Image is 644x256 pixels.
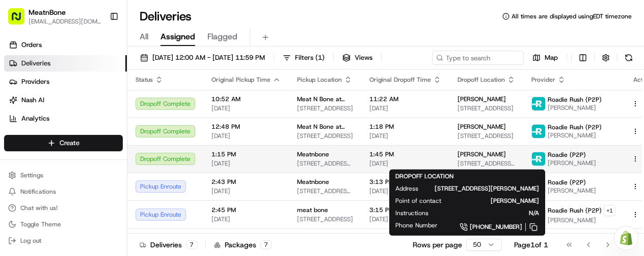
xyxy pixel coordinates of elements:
[21,77,49,86] span: Providers
[4,201,123,215] button: Chat with us!
[4,55,127,72] a: Deliveries
[20,148,78,158] span: Knowledge Base
[369,76,431,84] span: Original Dropoff Time
[548,151,586,159] span: Roadie (P2P)
[4,37,127,53] a: Orders
[548,104,602,112] span: [PERSON_NAME]
[297,104,353,112] span: [STREET_ADDRESS]
[297,123,353,131] span: Meat N Bone at Undisclosed
[338,51,377,65] button: Views
[211,95,281,103] span: 10:52 AM
[315,53,325,62] span: ( 1 )
[207,31,237,43] span: Flagged
[26,65,168,76] input: Clear
[4,4,105,29] button: MeatnBone[EMAIL_ADDRESS][DOMAIN_NAME]
[4,74,127,90] a: Providers
[395,197,441,205] span: Point of contact
[4,184,123,199] button: Notifications
[548,187,596,195] span: [PERSON_NAME]
[297,187,353,195] span: [STREET_ADDRESS][PERSON_NAME]
[369,132,441,140] span: [DATE]
[278,51,329,65] button: Filters(1)
[297,206,328,214] span: meat bone
[435,184,539,193] span: [STREET_ADDRESS][PERSON_NAME]
[86,149,94,157] div: 💻
[35,107,129,115] div: We're available if you need us!
[4,217,123,231] button: Toggle Theme
[548,178,586,187] span: Roadie (P2P)
[173,100,185,112] button: Start new chat
[622,51,636,65] button: Refresh
[548,123,602,131] span: Roadie Rush (P2P)
[369,150,441,158] span: 1:45 PM
[458,104,515,112] span: [STREET_ADDRESS]
[395,209,428,217] span: Instructions
[369,178,441,186] span: 3:13 PM
[211,76,271,84] span: Original Pickup Time
[29,17,101,26] button: [EMAIL_ADDRESS][DOMAIN_NAME]
[454,221,539,232] a: [PHONE_NUMBER]
[395,221,438,229] span: Phone Number
[297,178,329,186] span: Meatnbone
[369,159,441,168] span: [DATE]
[60,138,79,148] span: Create
[297,150,329,158] span: Meatnbone
[297,159,353,168] span: [STREET_ADDRESS][PERSON_NAME]
[160,31,195,43] span: Assigned
[10,10,31,30] img: Nash
[96,148,164,158] span: API Documentation
[369,123,441,131] span: 1:18 PM
[548,96,602,104] span: Roadie Rush (P2P)
[531,76,555,84] span: Provider
[10,149,18,157] div: 📗
[140,240,197,250] div: Deliveries
[35,97,167,107] div: Start new chat
[458,132,515,140] span: [STREET_ADDRESS]
[260,240,272,249] div: 7
[297,95,353,103] span: Meat N Bone at Undisclosed
[4,168,123,182] button: Settings
[528,51,562,65] button: Map
[355,53,372,62] span: Views
[458,197,539,205] span: [PERSON_NAME]
[458,159,515,168] span: [STREET_ADDRESS][PERSON_NAME]
[6,144,82,162] a: 📗Knowledge Base
[214,240,272,250] div: Packages
[82,144,168,162] a: 💻API Documentation
[140,8,192,25] h1: Deliveries
[4,135,123,151] button: Create
[369,95,441,103] span: 11:22 AM
[4,234,123,248] button: Log out
[20,220,61,228] span: Toggle Theme
[140,31,148,43] span: All
[21,40,42,50] span: Orders
[72,172,123,180] a: Powered byPylon
[458,76,505,84] span: Dropoff Location
[369,215,441,223] span: [DATE]
[20,204,58,212] span: Chat with us!
[369,104,441,112] span: [DATE]
[548,131,602,139] span: [PERSON_NAME]
[211,178,281,186] span: 2:43 PM
[136,51,270,65] button: [DATE] 12:00 AM - [DATE] 11:59 PM
[10,97,29,115] img: 1736555255976-a54dd68f-1ca7-489b-9aae-adbdc363a1c4
[413,240,462,250] p: Rows per page
[532,97,545,110] img: roadie-logo-v2.jpg
[297,215,353,223] span: [STREET_ADDRESS]
[21,114,49,123] span: Analytics
[29,7,66,17] button: MeatnBone
[458,123,506,131] span: [PERSON_NAME]
[211,159,281,168] span: [DATE]
[532,152,545,166] img: roadie-logo-v2.jpg
[548,159,596,167] span: [PERSON_NAME]
[211,132,281,140] span: [DATE]
[4,92,127,108] a: Nash AI
[295,53,325,62] span: Filters
[136,76,153,84] span: Status
[470,223,522,231] span: [PHONE_NUMBER]
[458,95,506,103] span: [PERSON_NAME]
[10,40,185,57] p: Welcome 👋
[545,53,558,62] span: Map
[548,216,615,224] span: [PERSON_NAME]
